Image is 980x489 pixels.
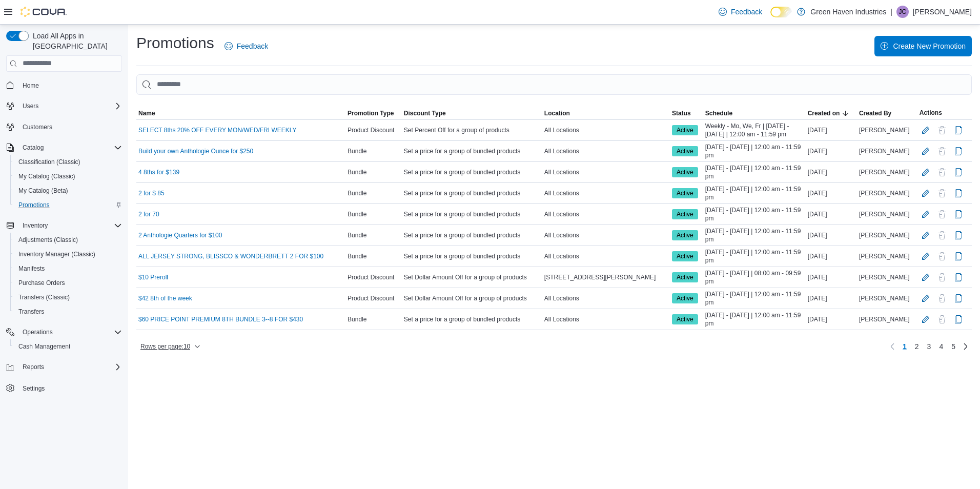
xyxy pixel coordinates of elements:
a: Transfers (Classic) [14,291,74,303]
span: My Catalog (Classic) [14,170,122,182]
span: 5 [951,341,955,352]
button: Transfers (Classic) [10,290,126,304]
input: Dark Mode [770,7,792,17]
button: Page 1 of 5 [899,338,911,355]
ul: Pagination for table: [899,338,959,355]
span: Active [677,294,693,303]
a: 4 8ths for $139 [138,168,179,176]
p: | [890,6,892,18]
button: Reports [2,360,126,374]
button: Delete Promotion [936,145,948,157]
button: Created By [857,107,917,119]
span: Settings [18,381,122,394]
span: Purchase Orders [14,277,122,289]
span: All Locations [544,126,579,134]
span: Product Discount [348,294,394,302]
span: My Catalog (Beta) [14,185,122,197]
span: Bundle [348,210,366,218]
img: Cova [21,7,67,17]
a: Customers [18,121,56,133]
span: Settings [23,384,45,393]
div: Set a price for a group of bundled products [402,187,542,199]
button: Clone Promotion [952,313,965,325]
a: Purchase Orders [14,277,69,289]
button: Clone Promotion [952,145,965,157]
span: Purchase Orders [18,279,65,287]
button: Transfers [10,304,126,319]
div: Josh Cummings [896,6,909,18]
button: Discount Type [402,107,542,119]
button: Promotions [10,198,126,212]
span: Actions [920,109,942,117]
button: Delete Promotion [936,292,948,304]
p: [PERSON_NAME] [913,6,972,18]
a: Cash Management [14,340,74,353]
span: Schedule [705,109,732,117]
button: Clone Promotion [952,292,965,304]
button: Catalog [18,141,48,154]
div: [DATE] [806,271,857,283]
div: Set a price for a group of bundled products [402,250,542,262]
span: [PERSON_NAME] [859,315,910,323]
button: Edit Promotion [920,145,932,157]
span: Transfers (Classic) [18,293,70,301]
a: My Catalog (Classic) [14,170,79,182]
a: Promotions [14,199,54,211]
span: [DATE] - [DATE] | 08:00 am - 09:59 pm [705,269,804,286]
span: Created By [859,109,891,117]
a: Page 2 of 5 [911,338,923,355]
span: Bundle [348,315,366,323]
span: Bundle [348,147,366,155]
span: [PERSON_NAME] [859,147,910,155]
a: $60 PRICE POINT PREMIUM 8TH BUNDLE 3--8 FOR $430 [138,315,303,323]
span: Inventory Manager (Classic) [14,248,122,260]
div: Set a price for a group of bundled products [402,208,542,220]
span: [DATE] - [DATE] | 12:00 am - 11:59 pm [705,311,804,328]
div: Set Dollar Amount Off for a group of products [402,271,542,283]
span: Users [23,102,38,110]
div: Set a price for a group of bundled products [402,166,542,178]
button: Catalog [2,140,126,155]
button: Clone Promotion [952,229,965,241]
span: Operations [23,328,53,336]
span: Active [677,168,693,177]
span: [PERSON_NAME] [859,273,910,281]
span: [PERSON_NAME] [859,210,910,218]
span: Catalog [23,144,44,152]
span: Bundle [348,231,366,239]
span: Status [672,109,691,117]
button: Edit Promotion [920,313,932,325]
div: [DATE] [806,292,857,304]
button: Delete Promotion [936,124,948,136]
span: Users [18,100,122,112]
span: [DATE] - [DATE] | 12:00 am - 11:59 pm [705,206,804,222]
span: [DATE] - [DATE] | 12:00 am - 11:59 pm [705,143,804,159]
button: Edit Promotion [920,124,932,136]
span: Active [677,147,693,156]
span: 4 [939,341,943,352]
div: [DATE] [806,166,857,178]
span: Rows per page : 10 [140,342,190,351]
a: Settings [18,382,49,395]
span: Active [677,252,693,261]
span: All Locations [544,252,579,260]
span: Bundle [348,168,366,176]
button: Adjustments (Classic) [10,233,126,247]
span: All Locations [544,315,579,323]
span: JC [899,6,907,18]
button: Classification (Classic) [10,155,126,169]
span: Active [672,209,698,219]
div: [DATE] [806,250,857,262]
button: Name [136,107,345,119]
span: [PERSON_NAME] [859,126,910,134]
span: Classification (Classic) [14,156,122,168]
button: Settings [2,380,126,395]
a: Build your own Anthologie Ounce for $250 [138,147,253,155]
button: Created on [806,107,857,119]
a: 2 for 70 [138,210,159,218]
span: [PERSON_NAME] [859,294,910,302]
span: Inventory [18,219,122,232]
span: All Locations [544,189,579,197]
div: Set Percent Off for a group of products [402,124,542,136]
span: [PERSON_NAME] [859,168,910,176]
